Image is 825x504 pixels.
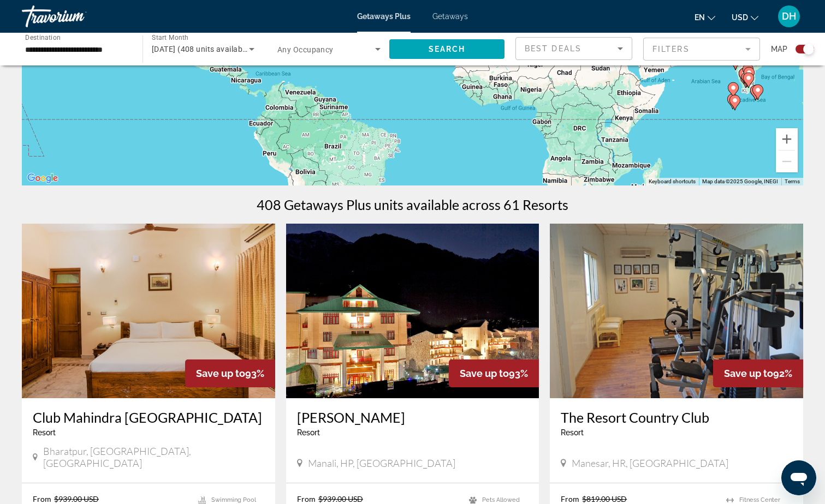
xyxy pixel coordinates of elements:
[25,171,61,185] a: Open this area in Google Maps (opens a new window)
[525,42,623,55] mat-select: Sort by
[713,359,803,387] div: 92%
[286,224,539,398] img: 4087E01X.jpg
[152,45,251,53] span: [DATE] (408 units available)
[739,496,780,503] span: Fitness Center
[33,494,51,503] span: From
[357,12,411,21] a: Getaways Plus
[22,224,275,398] img: S316I01X.jpg
[432,12,468,21] a: Getaways
[776,151,798,172] button: Zoom out
[25,171,61,185] img: Google
[43,445,264,469] span: Bharatpur, [GEOGRAPHIC_DATA], [GEOGRAPHIC_DATA]
[724,368,773,379] span: Save up to
[643,37,760,61] button: Filter
[460,368,509,379] span: Save up to
[782,11,796,22] span: DH
[785,178,800,184] a: Terms (opens in new tab)
[525,44,581,53] span: Best Deals
[297,428,320,437] span: Resort
[318,494,363,503] span: $939.00 USD
[54,494,99,503] span: $939.00 USD
[561,428,584,437] span: Resort
[775,5,803,28] button: User Menu
[482,496,520,503] span: Pets Allowed
[781,460,816,495] iframe: Button to launch messaging window
[25,33,61,41] span: Destination
[550,224,803,398] img: 4438O01X.jpg
[257,196,568,213] h1: 408 Getaways Plus units available across 61 Resorts
[297,409,529,425] a: [PERSON_NAME]
[33,428,56,437] span: Resort
[297,494,316,503] span: From
[582,494,627,503] span: $819.00 USD
[277,45,334,54] span: Any Occupancy
[561,409,792,425] a: The Resort Country Club
[561,494,579,503] span: From
[702,178,778,184] span: Map data ©2025 Google, INEGI
[649,178,696,185] button: Keyboard shortcuts
[22,2,131,31] a: Travorium
[449,359,539,387] div: 93%
[771,41,787,57] span: Map
[695,13,705,22] span: en
[152,34,188,41] span: Start Month
[732,13,748,22] span: USD
[389,39,505,59] button: Search
[308,457,455,469] span: Manali, HP, [GEOGRAPHIC_DATA]
[429,45,466,53] span: Search
[211,496,256,503] span: Swimming Pool
[695,9,715,25] button: Change language
[185,359,275,387] div: 93%
[572,457,728,469] span: Manesar, HR, [GEOGRAPHIC_DATA]
[33,409,264,425] a: Club Mahindra [GEOGRAPHIC_DATA]
[776,128,798,150] button: Zoom in
[196,368,245,379] span: Save up to
[732,9,758,25] button: Change currency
